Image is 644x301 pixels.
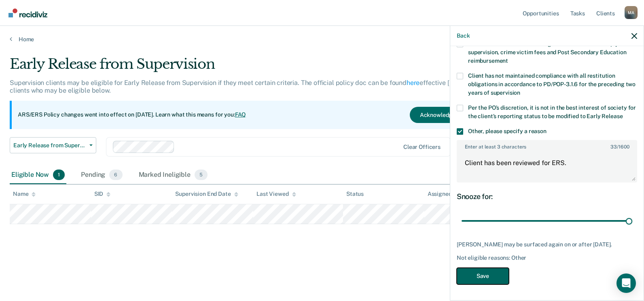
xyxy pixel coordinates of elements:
div: Clear officers [403,144,441,150]
div: Supervision End Date [175,191,238,197]
div: Not eligible reasons: Other [457,254,637,261]
span: Per the PO’s discretion, it is not in the best interest of society for the client’s reporting sta... [468,104,636,119]
label: Enter at least 3 characters [458,141,636,150]
span: Client has not maintained compliance with all restitution obligations in accordance to PD/POP-3.1... [468,72,636,96]
img: Recidiviz [8,8,47,17]
div: Status [346,191,364,197]
a: here [407,79,419,87]
div: M A [625,6,638,19]
span: 6 [109,170,122,180]
p: ARS/ERS Policy changes went into effect on [DATE]. Learn what this means for you: [18,111,246,119]
div: Last Viewed [256,191,296,197]
span: / 1600 [610,144,629,150]
a: FAQ [235,111,246,118]
div: Eligible Now [10,166,66,184]
span: 1 [53,170,65,180]
button: Acknowledge & Close [410,107,487,123]
div: Marked Ineligible [137,166,210,184]
div: Assigned to [428,191,466,197]
div: Open Intercom Messenger [616,273,636,293]
div: SID [94,191,111,197]
span: 5 [195,170,208,180]
button: Back [457,32,470,39]
p: Supervision clients may be eligible for Early Release from Supervision if they meet certain crite... [10,79,491,94]
span: 33 [610,144,617,150]
button: Profile dropdown button [625,6,638,19]
span: Early Release from Supervision [13,142,86,149]
div: [PERSON_NAME] may be surfaced again on or after [DATE]. [457,241,637,248]
div: Name [13,191,36,197]
div: Early Release from Supervision [10,56,493,79]
textarea: Client has been reviewed for ERS. [458,152,636,182]
span: Other, please specify a reason [468,128,547,134]
span: Client has not demonstrated a good faith effort to comply with supervision, crime victim fees and... [468,40,631,64]
a: Home [10,36,634,43]
div: Snooze for: [457,192,637,201]
button: Save [457,268,509,284]
div: Pending [79,166,124,184]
